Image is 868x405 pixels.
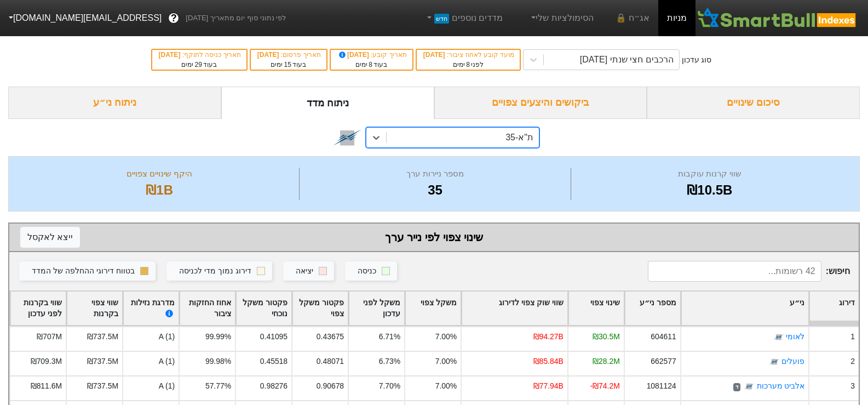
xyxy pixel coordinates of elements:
[358,265,376,277] div: כניסה
[260,331,288,343] div: 0.41095
[505,131,533,144] div: ת"א-35
[379,356,400,367] div: 6.73%
[422,50,514,60] div: מועד קובע לאחוז ציבור :
[648,261,850,282] span: חיפוש :
[434,87,647,119] div: ביקושים והיצעים צפויים
[786,333,804,341] a: לאומי
[625,292,680,326] div: Toggle SortBy
[166,261,272,281] button: דירוג נמוך מדי לכניסה
[744,381,755,392] img: tase link
[336,50,407,60] div: תאריך קובע :
[682,54,712,66] div: סוג עדכון
[159,51,182,59] span: [DATE]
[648,261,821,282] input: 42 רשומות...
[435,331,457,343] div: 7.00%
[284,61,291,69] span: 15
[379,331,400,343] div: 6.71%
[651,356,676,367] div: 662577
[462,292,567,326] div: Toggle SortBy
[22,180,296,200] div: ₪1B
[349,292,404,326] div: Toggle SortBy
[221,87,434,119] div: ניתוח מדד
[122,326,179,351] div: A (1)
[681,292,809,326] div: Toggle SortBy
[435,356,457,367] div: 7.00%
[302,168,567,180] div: מספר ניירות ערך
[296,265,313,277] div: יציאה
[733,383,740,392] span: ד
[333,123,361,152] img: tase link
[37,331,62,343] div: ₪707M
[533,356,564,367] div: ₪85.84B
[809,292,859,326] div: Toggle SortBy
[533,331,564,343] div: ₪94.27B
[574,168,846,180] div: שווי קרנות עוקבות
[256,60,321,70] div: בעוד ימים
[423,51,447,59] span: [DATE]
[10,292,66,326] div: Toggle SortBy
[171,11,177,26] span: ?
[345,261,397,281] button: כניסה
[283,261,334,281] button: יציאה
[20,229,848,246] div: שינוי צפוי לפי נייר ערך
[769,357,780,368] img: tase link
[593,331,620,343] div: ₪30.5M
[369,61,372,69] span: 8
[574,180,846,200] div: ₪10.5B
[260,356,288,367] div: 0.45518
[850,380,855,392] div: 3
[422,60,514,70] div: לפני ימים
[580,53,674,66] div: הרכבים חצי שנתי [DATE]
[292,292,348,326] div: Toggle SortBy
[194,61,202,69] span: 29
[87,331,118,343] div: ₪737.5M
[337,51,371,59] span: [DATE]
[647,87,860,119] div: סיכום שינויים
[435,380,457,392] div: 7.00%
[317,380,344,392] div: 0.90678
[158,60,241,70] div: בעוד ימים
[87,356,118,367] div: ₪737.5M
[260,380,288,392] div: 0.98276
[317,356,344,367] div: 0.48071
[850,331,855,343] div: 1
[420,7,507,29] a: מדדים נוספיםחדש
[205,356,231,367] div: 99.98%
[123,292,179,326] div: Toggle SortBy
[317,331,344,343] div: 0.43675
[695,7,859,29] img: SmartBull
[122,375,179,400] div: A (1)
[379,380,400,392] div: 7.70%
[205,331,231,343] div: 99.99%
[405,292,461,326] div: Toggle SortBy
[336,60,407,70] div: בעוד ימים
[31,380,62,392] div: ₪811.6M
[647,380,676,392] div: 1081124
[236,292,291,326] div: Toggle SortBy
[256,50,321,60] div: תאריך פרסום :
[568,292,624,326] div: Toggle SortBy
[122,351,179,375] div: A (1)
[87,380,118,392] div: ₪737.5M
[590,380,619,392] div: -₪74.2M
[67,292,122,326] div: Toggle SortBy
[434,14,449,24] span: חדש
[525,7,598,29] a: הסימולציות שלי
[20,227,80,248] button: ייצא לאקסל
[127,297,175,320] div: מדרגת נזילות
[773,332,784,343] img: tase link
[850,356,855,367] div: 2
[257,51,281,59] span: [DATE]
[781,357,804,366] a: פועלים
[180,292,235,326] div: Toggle SortBy
[19,261,156,281] button: בטווח דירוגי ההחלפה של המדד
[179,265,251,277] div: דירוג נמוך מדי לכניסה
[31,356,62,367] div: ₪709.3M
[593,356,620,367] div: ₪28.2M
[186,13,286,24] span: לפי נתוני סוף יום מתאריך [DATE]
[32,265,135,277] div: בטווח דירוגי ההחלפה של המדד
[302,180,567,200] div: 35
[466,61,470,69] span: 8
[22,168,296,180] div: היקף שינויים צפויים
[158,50,241,60] div: תאריך כניסה לתוקף :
